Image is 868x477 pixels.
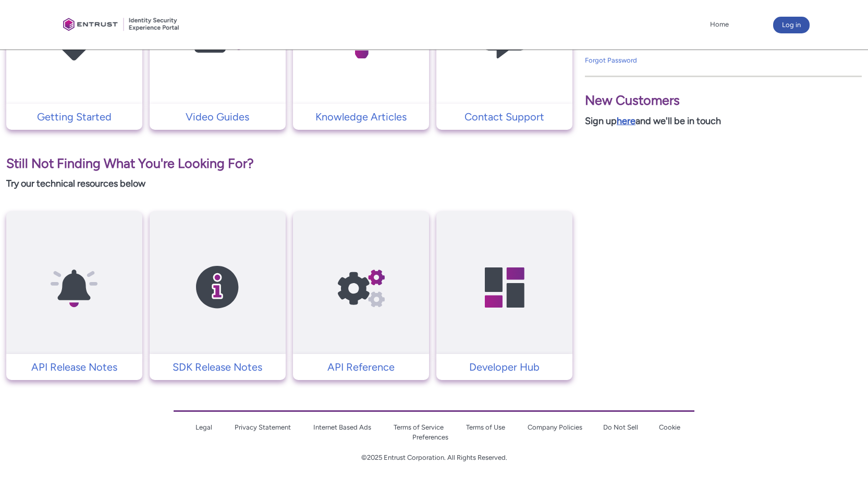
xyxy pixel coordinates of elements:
p: Video Guides [155,109,280,125]
a: here [617,115,635,127]
img: API Release Notes [25,231,124,344]
a: Contact Support [436,109,572,125]
a: API Reference [293,359,429,375]
p: API Reference [298,359,424,375]
a: Company Policies [528,423,582,431]
p: SDK Release Notes [155,359,280,375]
a: Do Not Sell [603,423,638,431]
a: Internet Based Ads [313,423,371,431]
a: Video Guides [150,109,286,125]
a: Legal [195,423,212,431]
p: Contact Support [442,109,567,125]
a: Privacy Statement [235,423,291,431]
a: Developer Hub [436,359,572,375]
a: Forgot Password [585,56,637,64]
button: Log in [773,17,810,33]
a: Home [707,17,731,32]
a: Terms of Use [466,423,505,431]
p: Knowledge Articles [298,109,424,125]
p: Sign up and we'll be in touch [585,114,862,128]
a: SDK Release Notes [150,359,286,375]
img: Developer Hub [455,231,554,344]
p: Getting Started [11,109,137,125]
img: SDK Release Notes [168,231,267,344]
p: Try our technical resources below [6,177,572,191]
p: ©2025 Entrust Corporation. All Rights Reserved. [174,452,694,463]
p: New Customers [585,91,862,111]
p: Developer Hub [442,359,567,375]
p: API Release Notes [11,359,137,375]
img: API Reference [312,231,411,344]
a: Knowledge Articles [293,109,429,125]
a: Getting Started [6,109,142,125]
p: Still Not Finding What You're Looking For? [6,154,572,174]
a: Terms of Service [394,423,444,431]
a: API Release Notes [6,359,142,375]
